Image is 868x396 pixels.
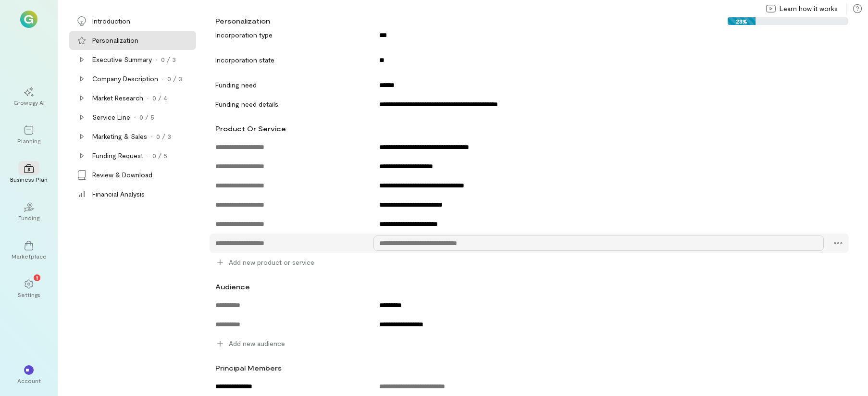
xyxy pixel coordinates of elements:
[151,132,152,141] div: ·
[92,112,130,122] div: Service Line
[92,55,152,64] div: Executive Summary
[92,132,147,141] div: Marketing & Sales
[92,93,143,103] div: Market Research
[17,137,40,145] div: Planning
[92,16,130,26] div: Introduction
[36,273,38,282] span: 1
[229,339,285,348] span: Add new audience
[92,74,158,84] div: Company Description
[18,291,40,298] div: Settings
[167,74,182,84] div: 0 / 3
[12,233,46,268] a: Marketplace
[12,272,46,306] a: Settings
[156,132,171,141] div: 0 / 3
[147,151,149,161] div: ·
[215,16,270,26] div: Personalization
[134,112,136,122] div: ·
[210,52,370,65] div: Incorporation state
[92,151,143,161] div: Funding Request
[12,118,46,152] a: Planning
[12,79,46,114] a: Growegy AI
[92,170,152,180] div: Review & Download
[152,151,167,161] div: 0 / 5
[13,99,45,106] div: Growegy AI
[12,156,46,191] a: Business Plan
[210,77,370,90] div: Funding need
[161,55,176,64] div: 0 / 3
[152,93,167,103] div: 0 / 4
[12,252,47,260] div: Marketplace
[162,74,163,84] div: ·
[156,55,157,64] div: ·
[215,283,250,291] span: audience
[147,93,149,103] div: ·
[210,97,370,109] div: Funding need details
[92,36,138,45] div: Personalization
[92,189,145,199] div: Financial Analysis
[215,124,286,133] span: product or service
[215,364,282,372] span: Principal members
[139,112,154,122] div: 0 / 5
[10,175,48,183] div: Business Plan
[18,214,39,222] div: Funding
[210,27,370,40] div: Incorporation type
[780,4,838,13] span: Learn how it works
[229,258,314,267] span: Add new product or service
[12,195,46,229] a: Funding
